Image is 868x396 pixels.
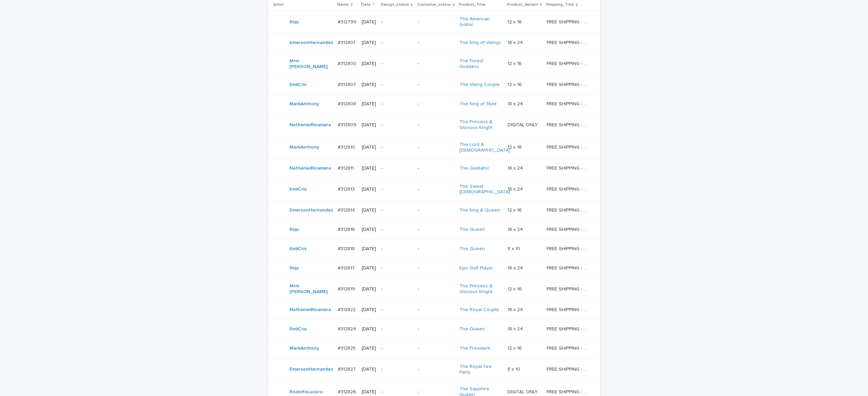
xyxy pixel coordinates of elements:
p: DIGITAL ONLY [508,121,539,128]
p: FREE SHIPPING - preview in 1-2 business days, after your approval delivery will take 5-10 b.d. [547,306,590,313]
p: FREE SHIPPING - preview in 1-2 business days, after your approval delivery will take 5-10 b.d. [547,365,590,372]
p: [DATE] [362,186,376,192]
p: - [418,82,454,88]
p: - [381,166,412,171]
p: FREE SHIPPING - preview in 1-2 business days, after your approval delivery will take 5-10 b.d. [547,60,590,67]
p: - [418,307,454,313]
p: #312801 [338,39,356,46]
a: EmilCris [290,82,307,88]
p: [DATE] [362,227,376,233]
p: [DATE] [362,101,376,107]
tr: Riqs #312816#312816 [DATE]--The Queen 18 x 2418 x 24 FREE SHIPPING - preview in 1-2 business days... [268,220,600,239]
p: Name [337,1,349,8]
p: FREE SHIPPING - preview in 1-2 business days, after your approval delivery will take 5-10 b.d. [547,206,590,213]
p: - [381,101,412,107]
tr: EmersonHernandez #312827#312827 [DATE]--The Royal Tea Party 8 x 108 x 10 FREE SHIPPING - preview ... [268,358,600,381]
a: NathanielRicamara [290,166,331,171]
p: - [381,186,412,192]
p: #312799 [338,18,358,25]
a: Mrm [PERSON_NAME] [290,283,332,295]
p: Design_status [381,1,409,8]
p: - [418,207,454,213]
p: - [418,389,454,395]
p: 12 x 16 [508,18,523,25]
p: #312808 [338,100,357,107]
tr: EmersonHernandez #312801#312801 [DATE]--The King of Vikings 18 x 2418 x 24 FREE SHIPPING - previe... [268,33,600,52]
p: 18 x 24 [508,100,524,107]
p: - [381,227,412,233]
a: The Princess & Glorious Knight [459,119,502,131]
p: 12 x 16 [508,344,523,351]
p: - [418,346,454,351]
p: - [381,145,412,150]
p: FREE SHIPPING - preview in 1-2 business days, after your approval delivery will take 5-10 b.d. [547,325,590,332]
a: The Gladiator [459,166,489,171]
a: The President [459,346,490,351]
a: MarkAnthony [290,145,319,150]
p: #312816 [338,225,356,233]
p: [DATE] [362,326,376,332]
a: EmersonHernandez [290,207,333,213]
p: #312809 [338,121,358,128]
p: - [381,286,412,292]
a: NathanielRicamara [290,122,331,128]
p: Product_Variant [507,1,538,8]
p: #312810 [338,143,356,150]
a: The Sweet [DEMOGRAPHIC_DATA] [459,184,510,195]
tr: MarkAnthony #312810#312810 [DATE]--The Lord & [DEMOGRAPHIC_DATA] 12 x 1612 x 16 FREE SHIPPING - p... [268,136,600,159]
p: [DATE] [362,82,376,88]
p: Artist [273,1,284,8]
a: The Princess & Glorious Knight [459,283,502,295]
p: - [381,40,412,46]
a: The American Gothic [459,16,502,28]
p: #312827 [338,365,357,372]
a: NathanielRicamara [290,307,331,313]
p: #312825 [338,344,357,351]
p: 18 x 24 [508,39,524,46]
p: [DATE] [362,122,376,128]
p: [DATE] [362,145,376,150]
a: The Royal Couple [459,307,499,313]
p: FREE SHIPPING - preview in 1-2 business days, after your approval delivery will take 5-10 b.d. [547,164,590,171]
a: The King of Vikings [459,40,501,46]
p: 8 x 10 [508,245,521,252]
p: FREE SHIPPING - preview in 1-2 business days, after your approval delivery will take 5-10 b.d. [547,81,590,88]
a: RodolfoLucero [290,389,323,395]
p: - [381,61,412,67]
p: FREE SHIPPING - preview in 1-2 business days, after your approval delivery will take 5-10 b.d. [547,264,590,271]
p: - [381,389,412,395]
p: Customer_status [417,1,451,8]
p: #312807 [338,81,357,88]
p: - [418,227,454,233]
p: FREE SHIPPING - preview in 1-2 business days, after your approval delivery will take 5-10 b.d. [547,121,590,128]
p: FREE SHIPPING - preview in 1-2 business days, after your approval delivery will take 5-10 b.d. [547,388,590,395]
p: - [381,346,412,351]
p: - [418,40,454,46]
a: The Queen [459,246,485,252]
a: The Queen [459,326,485,332]
p: 18 x 24 [508,225,524,233]
a: The Lord & [DEMOGRAPHIC_DATA] [459,142,510,153]
p: - [418,145,454,150]
a: Riqs [290,227,299,233]
p: #312800 [338,60,358,67]
a: EmilCris [290,326,307,332]
p: 12 x 16 [508,206,523,213]
p: [DATE] [362,19,376,25]
p: #312817 [338,264,356,271]
tr: NathanielRicamara #312822#312822 [DATE]--The Royal Couple 18 x 2418 x 24 FREE SHIPPING - preview ... [268,300,600,320]
tr: Riqs #312799#312799 [DATE]--The American Gothic 12 x 1612 x 16 FREE SHIPPING - preview in 1-2 bus... [268,11,600,34]
p: FREE SHIPPING - preview in 1-2 business days, after your approval delivery will take 5-10 b.d. [547,18,590,25]
p: - [381,326,412,332]
p: 18 x 24 [508,164,524,171]
p: - [418,246,454,252]
p: #312824 [338,325,357,332]
p: [DATE] [362,346,376,351]
p: FREE SHIPPING - preview in 1-2 business days, after your approval delivery will take 5-10 b.d. [547,39,590,46]
p: [DATE] [362,166,376,171]
a: MarkAnthony [290,346,319,351]
p: - [381,19,412,25]
p: 18 x 24 [508,264,524,271]
tr: MarkAnthony #312825#312825 [DATE]--The President 12 x 1612 x 16 FREE SHIPPING - preview in 1-2 bu... [268,339,600,358]
p: - [418,19,454,25]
